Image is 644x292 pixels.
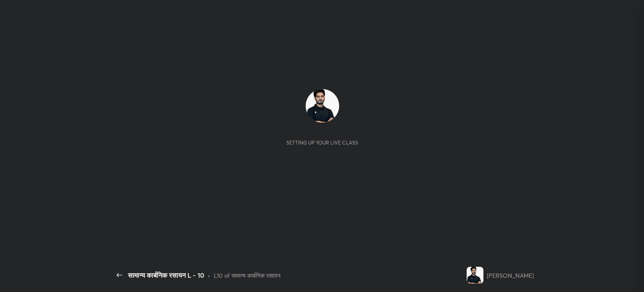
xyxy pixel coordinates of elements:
[286,139,358,146] div: Setting up your live class
[214,271,280,280] div: L10 of सामान्य कार्बनिक रसायन
[128,270,204,280] div: सामान्य कार्बनिक रसायन L - 10
[467,267,483,284] img: 75be8c77a365489dbb0553809f470823.jpg
[208,271,210,280] div: •
[487,271,534,280] div: [PERSON_NAME]
[306,89,339,123] img: 75be8c77a365489dbb0553809f470823.jpg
